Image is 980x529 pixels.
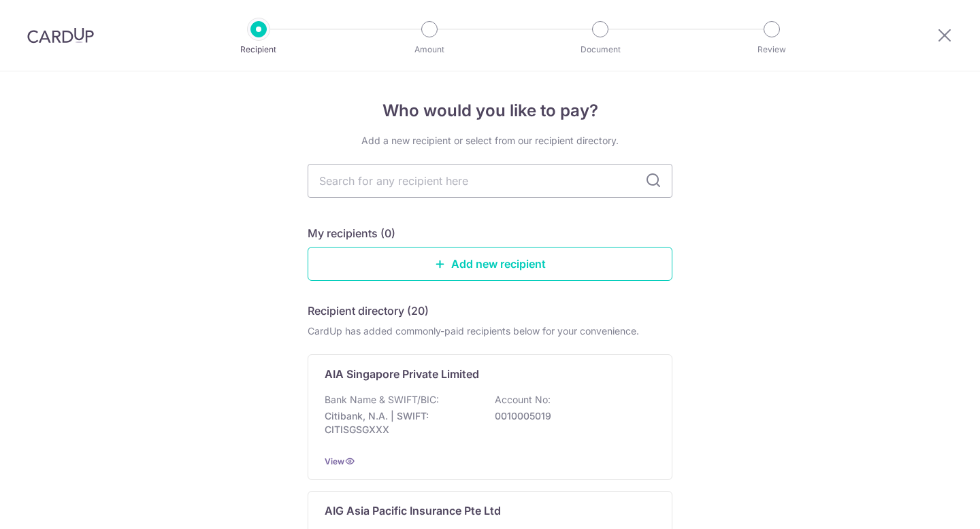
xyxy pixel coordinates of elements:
p: Recipient [208,43,309,56]
a: Add new recipient [308,247,672,281]
p: Bank Name & SWIFT/BIC: [325,393,439,407]
img: CardUp [27,27,94,44]
a: View [325,456,344,466]
p: Amount [379,43,480,56]
div: CardUp has added commonly-paid recipients below for your convenience. [308,324,672,338]
p: Account No: [495,393,551,407]
h5: My recipients (0) [308,225,395,241]
p: Citibank, N.A. | SWIFT: CITISGSGXXX [325,409,477,437]
p: 0010005019 [495,409,647,423]
div: Add a new recipient or select from our recipient directory. [308,134,672,148]
h4: Who would you like to pay? [308,99,672,123]
p: Document [550,43,651,56]
p: AIG Asia Pacific Insurance Pte Ltd [325,502,501,519]
p: AIA Singapore Private Limited [325,366,479,382]
p: Review [721,43,822,56]
input: Search for any recipient here [308,164,672,198]
h5: Recipient directory (20) [308,303,429,319]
